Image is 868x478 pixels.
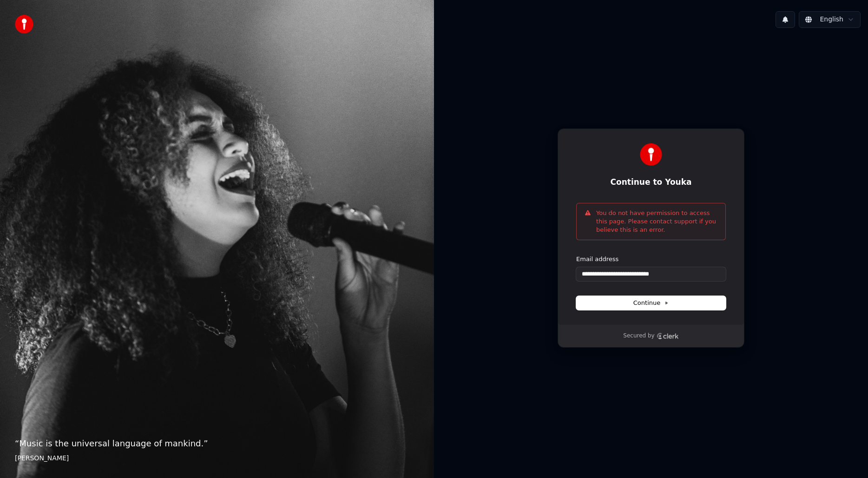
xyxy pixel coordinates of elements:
[657,333,679,339] a: Clerk logo
[576,296,726,310] button: Continue
[640,143,662,166] img: Youka
[15,454,419,463] footer: [PERSON_NAME]
[623,332,654,340] p: Secured by
[576,177,726,188] h1: Continue to Youka
[596,209,718,234] p: You do not have permission to access this page. Please contact support if you believe this is an ...
[633,299,669,307] span: Continue
[15,15,33,34] img: youka
[15,437,419,450] p: “ Music is the universal language of mankind. ”
[576,255,618,263] label: Email address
